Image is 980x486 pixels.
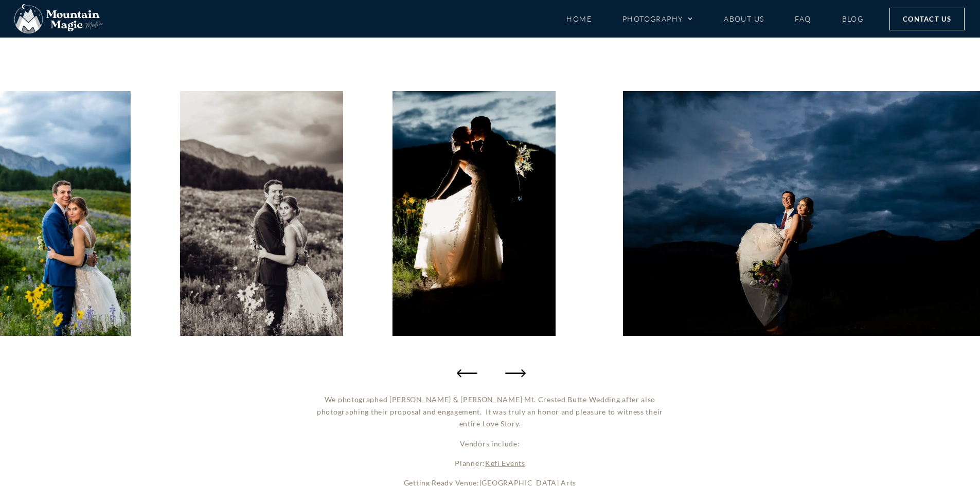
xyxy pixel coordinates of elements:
img: Mt. CB Wedding Garden weddings venues Kefi Events planner Crested Butte photographer Gunnison pho... [393,91,556,336]
a: Blog [842,10,864,28]
a: About Us [724,10,764,28]
p: Vendors include: [313,438,667,450]
div: Next slide [503,363,524,383]
p: We photographed [PERSON_NAME] & [PERSON_NAME] Mt. Crested Butte Wedding after also photographing ... [313,393,667,430]
a: Contact Us [889,8,965,30]
div: 60 / 64 [393,91,556,336]
div: 59 / 64 [180,91,343,336]
a: Kefi Events [485,459,525,467]
a: FAQ [795,10,811,28]
span: Contact Us [903,13,951,25]
a: Home [566,10,592,28]
p: Planner: [313,457,667,470]
nav: Menu [566,10,864,28]
a: Photography [622,10,693,28]
div: Previous slide [457,363,477,383]
img: Mountain Magic Media photography logo Crested Butte Photographer [14,4,103,34]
